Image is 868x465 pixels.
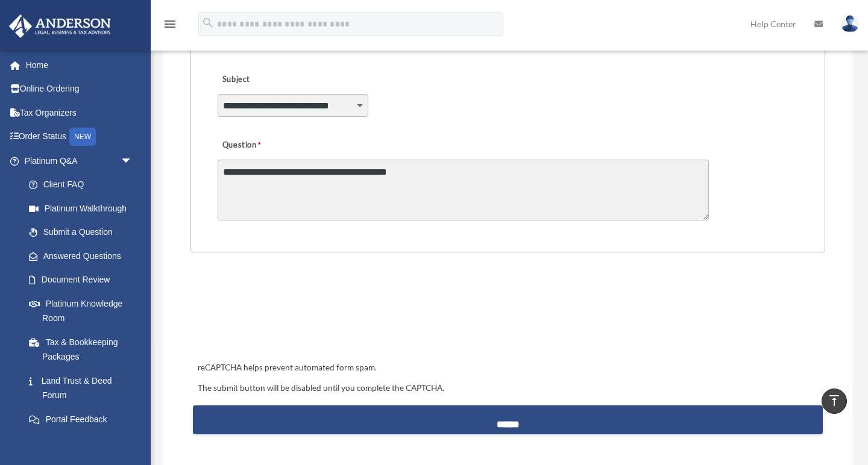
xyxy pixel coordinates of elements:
a: Platinum Walkthrough [17,196,151,220]
a: menu [163,21,177,31]
i: vertical_align_top [827,393,841,408]
img: User Pic [841,15,859,33]
a: Tax Organizers [8,101,151,125]
a: Portal Feedback [17,407,151,431]
a: Order StatusNEW [8,125,151,149]
a: Online Ordering [8,77,151,101]
div: reCAPTCHA helps prevent automated form spam. [193,361,823,375]
a: Platinum Knowledge Room [17,292,151,330]
a: Home [8,53,151,77]
i: search [201,16,215,30]
img: Anderson Advisors Platinum Portal [5,14,115,38]
a: Land Trust & Deed Forum [17,369,151,407]
i: menu [163,17,177,31]
a: Tax & Bookkeeping Packages [17,330,151,369]
iframe: reCAPTCHA [194,290,377,337]
div: NEW [69,128,96,146]
a: Platinum Q&Aarrow_drop_down [8,149,151,173]
span: arrow_drop_down [121,149,145,173]
label: Subject [218,72,332,89]
a: Document Review [17,268,151,292]
a: Client FAQ [17,173,151,197]
div: The submit button will be disabled until you complete the CAPTCHA. [193,381,823,396]
a: Answered Questions [17,244,151,268]
label: Question [218,137,311,154]
a: Submit a Question [17,220,145,245]
a: vertical_align_top [822,389,847,414]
